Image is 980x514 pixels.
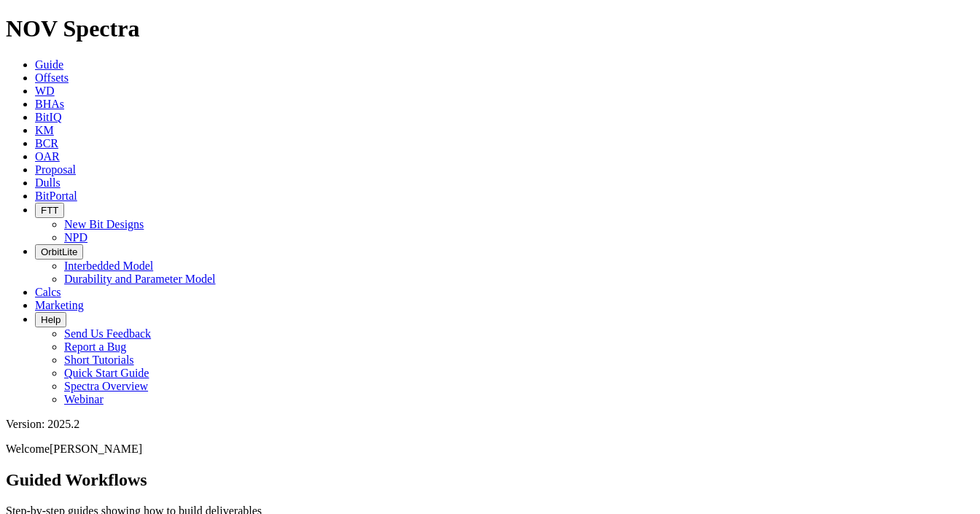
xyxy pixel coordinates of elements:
[64,260,153,272] a: Interbedded Model
[35,58,63,71] a: Guide
[6,418,974,431] div: Version: 2025.2
[35,299,84,311] a: Marketing
[64,393,104,405] a: Webinar
[35,163,76,176] a: Proposal
[35,98,64,110] a: BHAs
[6,443,974,456] p: Welcome
[35,286,61,298] a: Calcs
[35,137,58,149] a: BCR
[64,354,134,366] a: Short Tutorials
[41,246,77,257] span: OrbitLite
[41,314,61,325] span: Help
[64,367,149,379] a: Quick Start Guide
[35,124,54,136] a: KM
[35,176,61,189] a: Dulls
[50,443,142,455] span: [PERSON_NAME]
[35,203,64,218] button: FTT
[64,231,87,244] a: NPD
[35,244,83,260] button: OrbitLite
[6,15,974,42] h1: NOV Spectra
[35,85,55,97] a: WD
[41,205,58,216] span: FTT
[6,470,974,490] h2: Guided Workflows
[35,71,69,84] a: Offsets
[35,111,61,123] a: BitIQ
[64,380,148,392] a: Spectra Overview
[35,312,66,327] button: Help
[35,190,77,202] a: BitPortal
[64,218,144,230] a: New Bit Designs
[64,340,126,353] a: Report a Bug
[35,150,60,163] a: OAR
[64,273,216,285] a: Durability and Parameter Model
[64,327,151,340] a: Send Us Feedback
